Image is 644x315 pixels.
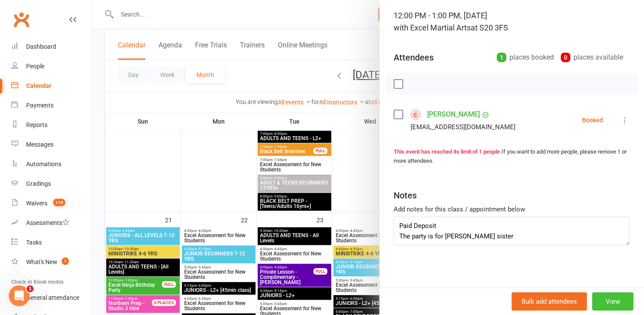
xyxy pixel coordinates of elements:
a: Assessments [11,213,92,233]
div: 0 [561,53,570,62]
div: places booked [497,51,554,64]
div: Assessments [26,219,69,226]
div: If you want to add more people, please remove 1 or more attendees. [394,147,630,166]
div: Booked [582,117,603,123]
div: [EMAIL_ADDRESS][DOMAIN_NAME] [411,121,516,133]
a: Clubworx [10,9,32,30]
div: places available [561,51,623,64]
a: Calendar [11,76,92,96]
div: Dashboard [26,43,56,50]
a: General attendance kiosk mode [11,288,92,308]
span: 1 [27,285,34,292]
div: People [26,63,44,70]
a: Messages [11,135,92,154]
div: Payments [26,102,54,109]
div: Tasks [26,239,42,246]
div: 12:00 PM - 1:00 PM, [DATE] [394,10,630,34]
div: 1 [497,53,506,62]
div: Automations [26,161,61,168]
div: What's New [26,258,57,265]
div: Attendees [394,51,434,64]
a: [PERSON_NAME] [427,107,480,121]
a: Gradings [11,174,92,194]
a: Reports [11,115,92,135]
div: General attendance [26,294,79,301]
a: Payments [11,96,92,115]
strong: This event has reached its limit of 1 people. [394,148,502,155]
span: 119 [53,199,65,206]
div: Add notes for this class / appointment below [394,204,630,214]
a: Dashboard [11,37,92,57]
a: Automations [11,154,92,174]
span: at S20 3FS [471,23,508,32]
a: Tasks [11,233,92,252]
a: Waivers 119 [11,194,92,213]
span: 1 [62,258,69,265]
div: Gradings [26,180,51,187]
div: Notes [394,189,417,201]
div: Waivers [26,200,47,207]
button: View [592,292,634,311]
div: Messages [26,141,54,148]
div: Calendar [26,82,51,89]
span: with Excel Martial Arts [394,23,471,32]
iframe: Intercom live chat [9,285,30,306]
a: What's New1 [11,252,92,272]
button: Bulk add attendees [512,292,587,311]
div: Reports [26,121,47,128]
a: People [11,57,92,76]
